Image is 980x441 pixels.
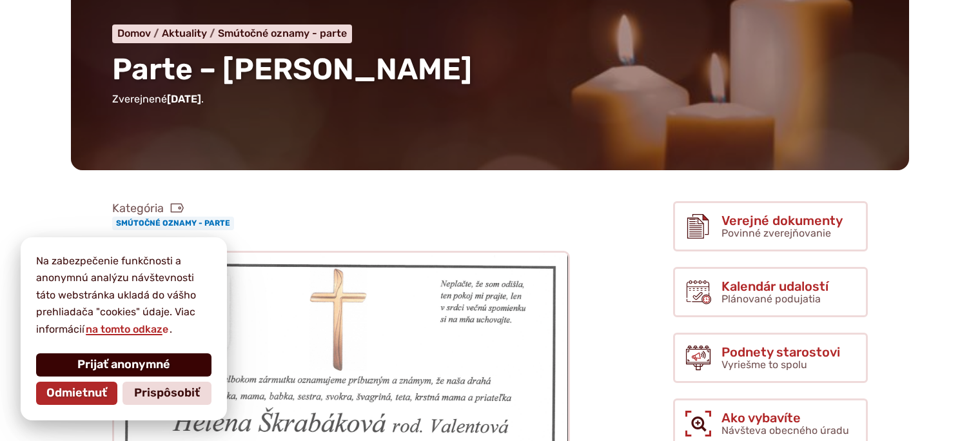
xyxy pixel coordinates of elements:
[218,27,347,39] a: Smútočné oznamy - parte
[77,358,170,372] span: Prijať anonymné
[134,386,200,400] span: Prispôsobiť
[673,201,868,251] a: Verejné dokumenty Povinné zverejňovanie
[673,267,868,317] a: Kalendár udalostí Plánované podujatia
[162,27,207,39] span: Aktuality
[46,386,107,400] span: Odmietnuť
[117,27,162,39] a: Domov
[112,217,234,230] a: Smútočné oznamy - parte
[117,27,151,39] span: Domov
[112,52,472,87] span: Parte – [PERSON_NAME]
[162,27,218,39] a: Aktuality
[112,201,239,216] span: Kategória
[112,91,868,108] p: Zverejnené .
[36,253,211,338] p: Na zabezpečenie funkčnosti a anonymnú analýzu návštevnosti táto webstránka ukladá do vášho prehli...
[721,293,821,305] span: Plánované podujatia
[721,411,849,425] span: Ako vybavíte
[84,323,170,335] a: na tomto odkaze
[721,345,840,359] span: Podnety starostovi
[721,424,849,436] span: Návšteva obecného úradu
[122,382,211,405] button: Prispôsobiť
[721,279,828,293] span: Kalendár udalostí
[36,382,117,405] button: Odmietnuť
[721,358,807,371] span: Vyriešme to spolu
[673,333,868,383] a: Podnety starostovi Vyriešme to spolu
[721,227,831,239] span: Povinné zverejňovanie
[36,353,211,377] button: Prijať anonymné
[721,213,843,228] span: Verejné dokumenty
[167,93,201,105] span: [DATE]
